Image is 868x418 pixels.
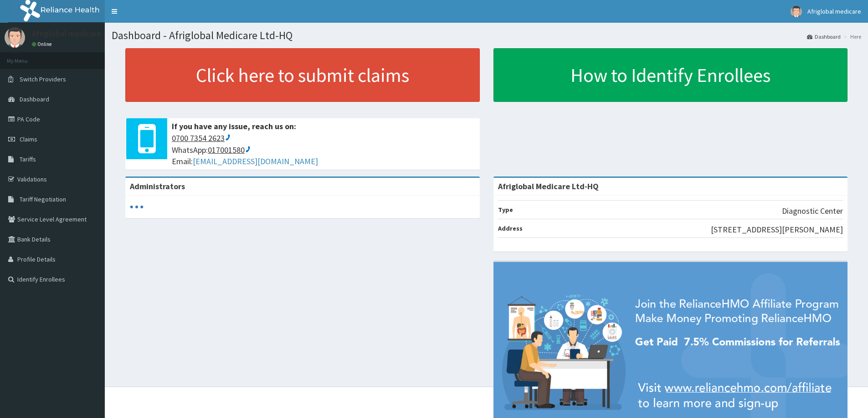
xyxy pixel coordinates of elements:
[807,7,861,15] span: Afriglobal medicare
[782,205,843,217] p: Diagnostic Center
[125,48,480,102] a: Click here to submit claims
[842,33,861,40] li: Here
[208,145,251,155] ctc: Call 017001580 with Linkus Desktop Client
[130,200,144,214] svg: audio-loading
[5,27,25,48] img: User Image
[172,133,225,143] ctcspan: 0700 7354 2623
[498,206,513,214] b: Type
[172,133,231,143] ctc: Call 0700 7354 2623 with Linkus Desktop Client
[711,224,843,236] p: [STREET_ADDRESS][PERSON_NAME]
[498,181,599,191] strong: Afriglobal Medicare Ltd-HQ
[20,75,66,83] span: Switch Providers
[20,135,37,143] span: Claims
[20,95,49,103] span: Dashboard
[32,41,54,47] a: Online
[20,195,66,203] span: Tariff Negotiation
[20,155,36,163] span: Tariffs
[208,145,245,155] ctcspan: 017001580
[172,132,475,167] span: WhatsApp: Email:
[112,30,861,41] h1: Dashboard - Afriglobal Medicare Ltd-HQ
[791,6,802,17] img: User Image
[193,156,318,166] a: [EMAIL_ADDRESS][DOMAIN_NAME]
[32,30,101,38] p: Afriglobal medicare
[493,48,848,102] a: How to Identify Enrollees
[498,224,523,232] b: Address
[807,33,841,40] a: Dashboard
[130,181,185,191] b: Administrators
[172,121,296,131] b: If you have any issue, reach us on:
